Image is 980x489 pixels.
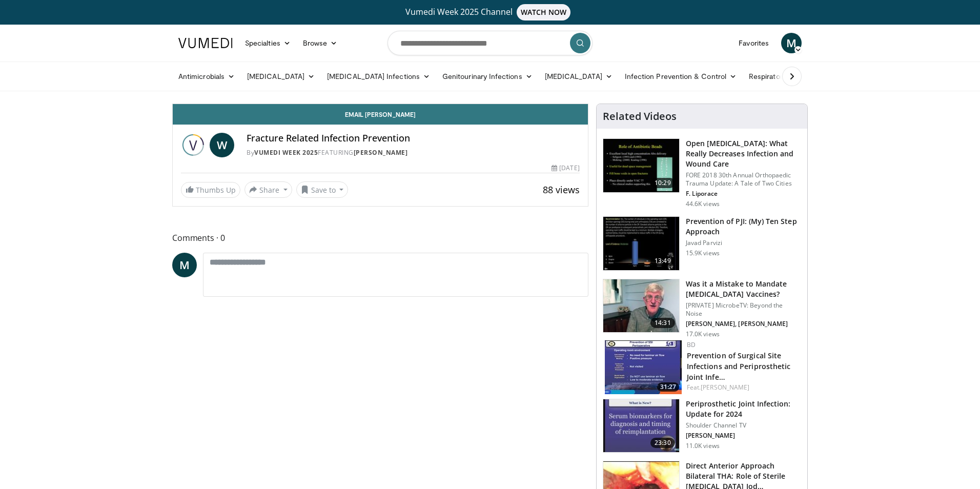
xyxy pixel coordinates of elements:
[686,432,801,440] p: [PERSON_NAME]
[172,253,197,277] a: M
[244,181,292,198] button: Share
[650,318,675,328] span: 14:31
[686,301,801,318] p: [PRIVATE] MicrobeTV: Beyond the Noise
[686,442,720,450] p: 11.0K views
[686,171,801,188] p: FORE 2018 30th Annual Orthopaedic Trauma Update: A Tale of Two Cities
[657,382,679,392] span: 31:27
[239,33,297,53] a: Specialties
[552,164,579,173] div: [DATE]
[321,66,436,87] a: [MEDICAL_DATA] Infections
[247,133,580,144] h4: Fracture Related Infection Prevention
[178,38,233,48] img: VuMedi Logo
[686,200,720,208] p: 44.6K views
[687,351,791,382] a: Prevention of Surgical Site Infections and Periprosthetic Joint Infe…
[603,110,677,123] h4: Related Videos
[619,66,743,87] a: Infection Prevention & Control
[687,340,696,349] a: BD
[686,330,720,338] p: 17.0K views
[605,340,682,394] a: 31:27
[181,182,240,198] a: Thumbs Up
[686,279,801,299] h3: Was it a Mistake to Mandate [MEDICAL_DATA] Vaccines?
[297,33,344,53] a: Browse
[603,279,679,333] img: f91047f4-3b1b-4007-8c78-6eacab5e8334.150x105_q85_crop-smart_upscale.jpg
[436,66,539,87] a: Genitourinary Infections
[354,148,408,157] a: [PERSON_NAME]
[241,66,321,87] a: [MEDICAL_DATA]
[687,383,799,392] div: Feat.
[603,279,801,338] a: 14:31 Was it a Mistake to Mandate [MEDICAL_DATA] Vaccines? [PRIVATE] MicrobeTV: Beyond the Noise ...
[686,239,801,247] p: Javad Parvizi
[296,181,349,198] button: Save to
[172,66,241,87] a: Antimicrobials
[181,133,206,157] img: Vumedi Week 2025
[173,104,588,125] a: Email [PERSON_NAME]
[732,33,775,53] a: Favorites
[686,399,801,419] h3: Periprosthetic Joint Infection: Update for 2024
[743,66,838,87] a: Respiratory Infections
[650,178,675,188] span: 10:29
[686,190,801,198] p: F. Liporace
[686,320,801,328] p: [PERSON_NAME], [PERSON_NAME]
[686,216,801,237] h3: Prevention of PJI: (My) Ten Step Approach
[603,399,679,453] img: 0305937d-4796-49c9-8ba6-7e7cbcdfebb5.150x105_q85_crop-smart_upscale.jpg
[603,139,679,192] img: ded7be61-cdd8-40fc-98a3-de551fea390e.150x105_q85_crop-smart_upscale.jpg
[650,256,675,266] span: 13:49
[686,249,720,257] p: 15.9K views
[180,4,800,21] a: Vumedi Week 2025 ChannelWATCH NOW
[603,138,801,208] a: 10:29 Open [MEDICAL_DATA]: What Really Decreases Infection and Wound Care FORE 2018 30th Annual O...
[172,231,588,244] span: Comments 0
[254,148,318,157] a: Vumedi Week 2025
[650,438,675,448] span: 23:30
[387,31,593,55] input: Search topics, interventions
[539,66,619,87] a: [MEDICAL_DATA]
[603,399,801,453] a: 23:30 Periprosthetic Joint Infection: Update for 2024 Shoulder Channel TV [PERSON_NAME] 11.0K views
[247,148,580,157] div: By FEATURING
[210,133,234,157] a: W
[543,184,580,196] span: 88 views
[603,216,801,271] a: 13:49 Prevention of PJI: (My) Ten Step Approach Javad Parvizi 15.9K views
[605,340,682,394] img: bdb02266-35f1-4bde-b55c-158a878fcef6.150x105_q85_crop-smart_upscale.jpg
[701,383,749,392] a: [PERSON_NAME]
[603,217,679,270] img: 300aa6cd-3a47-4862-91a3-55a981c86f57.150x105_q85_crop-smart_upscale.jpg
[686,138,801,169] h3: Open [MEDICAL_DATA]: What Really Decreases Infection and Wound Care
[517,4,571,21] span: WATCH NOW
[781,33,802,53] a: M
[686,421,801,430] p: Shoulder Channel TV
